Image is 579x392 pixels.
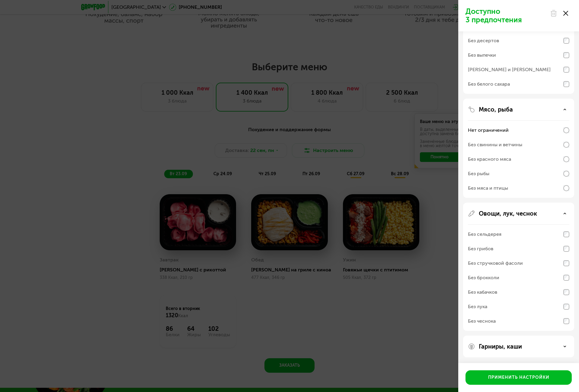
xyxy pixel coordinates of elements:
[468,81,510,88] div: Без белого сахара
[468,274,499,281] div: Без брокколи
[468,37,499,44] div: Без десертов
[479,106,513,113] p: Мясо, рыба
[468,52,496,59] div: Без выпечки
[468,260,523,267] div: Без стручковой фасоли
[468,141,522,148] div: Без свинины и ветчины
[468,170,489,177] div: Без рыбы
[468,127,509,134] div: Нет ограничений
[488,375,549,381] div: Применить настройки
[468,289,497,296] div: Без кабачков
[465,7,546,24] p: Доступно 3 предпочтения
[479,210,537,217] p: Овощи, лук, чеснок
[468,231,501,238] div: Без сельдерея
[479,343,522,350] p: Гарниры, каши
[468,303,487,310] div: Без лука
[468,66,551,73] div: [PERSON_NAME] и [PERSON_NAME]
[468,318,496,325] div: Без чеснока
[468,156,511,163] div: Без красного мяса
[468,245,493,252] div: Без грибов
[468,185,508,192] div: Без мяса и птицы
[465,370,572,385] button: Применить настройки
